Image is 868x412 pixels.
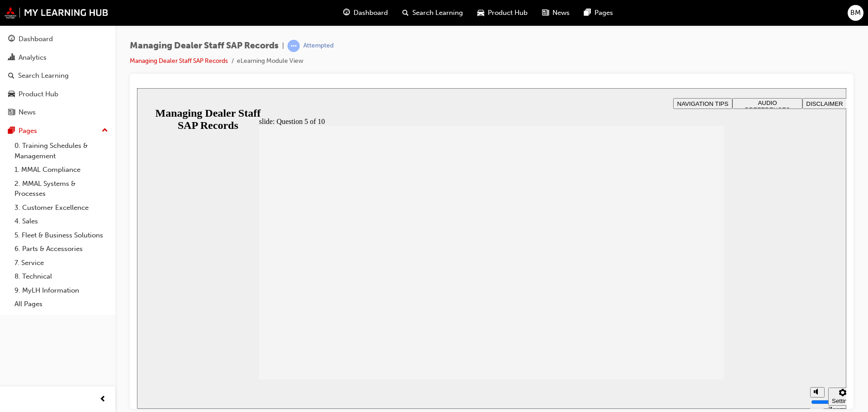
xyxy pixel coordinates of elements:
[11,242,112,256] a: 6. Parts & Accessories
[336,4,395,22] a: guage-iconDashboard
[577,4,620,22] a: pages-iconPages
[343,7,350,19] span: guage-icon
[8,72,14,80] span: search-icon
[8,90,15,99] span: car-icon
[11,297,112,311] a: All Pages
[19,126,37,136] div: Pages
[608,11,653,25] span: AUDIO PREFERENCES
[18,71,69,81] div: Search Learning
[4,86,112,103] a: Product Hub
[19,107,36,118] div: News
[4,29,112,123] button: DashboardAnalyticsSearch LearningProduct HubNews
[695,309,717,316] div: Settings
[8,35,15,43] span: guage-icon
[99,394,106,405] span: prev-icon
[595,10,665,21] button: AUDIO PREFERENCES
[8,54,15,62] span: chart-icon
[412,8,463,18] span: Search Learning
[8,109,15,117] span: news-icon
[674,310,732,317] input: volume
[11,228,112,242] a: 5. Fleet & Business Solutions
[288,40,300,52] span: learningRecordVerb_ATTEMPT-icon
[540,12,591,19] span: NAVIGATION TIPS
[19,34,53,44] div: Dashboard
[673,299,688,309] button: Mute (Ctrl+Alt+M)
[11,284,112,298] a: 9. MyLH Information
[11,270,112,284] a: 8. Technical
[594,8,613,18] span: Pages
[303,42,334,50] div: Attempted
[11,139,112,163] a: 0. Training Schedules & Management
[669,291,705,321] div: misc controls
[669,12,706,19] span: DISCLAIMER
[691,299,720,317] button: Settings
[542,7,549,19] span: news-icon
[4,67,112,84] a: Search Learning
[4,123,112,139] button: Pages
[395,4,470,22] a: search-iconSearch Learning
[535,4,577,22] a: news-iconNews
[8,127,15,135] span: pages-icon
[11,201,112,215] a: 3. Customer Excellence
[130,41,278,51] span: Managing Dealer Staff SAP Records
[850,8,861,18] span: BM
[102,125,108,137] span: up-icon
[848,5,863,21] button: BM
[691,317,708,341] label: Zoom to fit
[11,177,112,201] a: 2. MMAL Systems & Processes
[477,7,484,19] span: car-icon
[665,10,710,21] button: DISCLAIMER
[130,57,228,65] a: Managing Dealer Staff SAP Records
[11,163,112,177] a: 1. MMAL Compliance
[536,10,595,21] button: NAVIGATION TIPS
[282,41,284,51] span: |
[584,7,591,19] span: pages-icon
[19,52,47,63] div: Analytics
[4,31,112,47] a: Dashboard
[237,56,303,66] li: eLearning Module View
[402,7,409,19] span: search-icon
[4,49,112,66] a: Analytics
[4,104,112,121] a: News
[552,8,570,18] span: News
[470,4,535,22] a: car-iconProduct Hub
[11,214,112,228] a: 4. Sales
[19,89,58,99] div: Product Hub
[5,7,108,19] img: mmal
[11,256,112,270] a: 7. Service
[488,8,528,18] span: Product Hub
[354,8,388,18] span: Dashboard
